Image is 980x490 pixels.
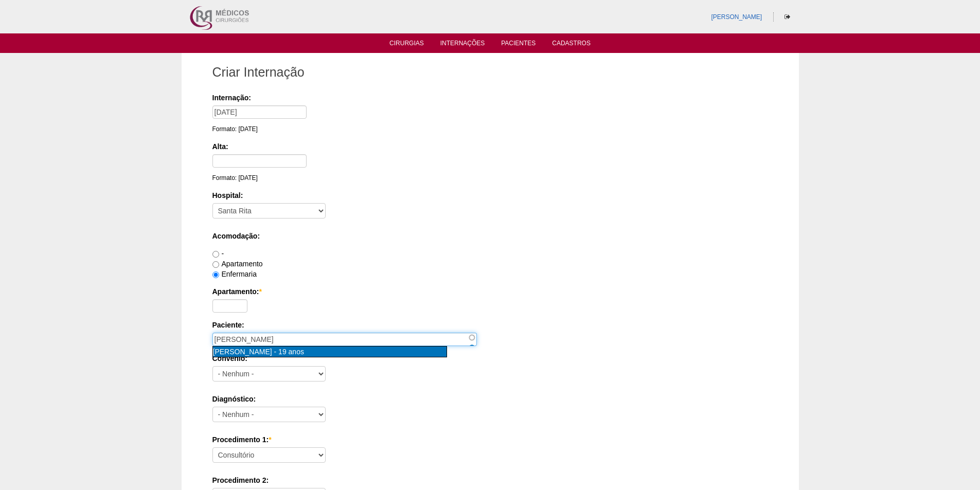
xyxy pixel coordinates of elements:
label: - [212,249,224,258]
div: Formato: [DATE] [212,173,309,183]
label: Enfermaria [212,270,257,278]
label: Procedimento 1: [212,434,768,445]
input: Apartamento [212,261,219,268]
a: Internações [440,40,485,50]
label: Acomodação: [212,231,768,241]
input: Enfermaria [212,271,219,278]
span: 19 anos [278,348,304,356]
label: Convênio: [212,353,768,364]
i: Sair [785,14,790,20]
label: Apartamento [212,260,263,268]
span: Este campo é obrigatório. [269,435,271,444]
label: Alta: [212,141,764,152]
label: Paciente: [212,320,768,330]
label: Diagnóstico: [212,394,768,404]
input: - [212,251,219,258]
label: Procedimento 2: [212,475,768,485]
label: Internação: [212,93,764,103]
a: [PERSON_NAME] [711,13,762,21]
div: Formato: [DATE] [212,124,309,134]
span: Este campo é obrigatório. [259,287,262,296]
div: - [213,347,447,357]
h1: Criar Internação [212,66,768,79]
label: Hospital: [212,190,768,201]
label: Apartamento: [212,286,768,297]
a: Pacientes [501,40,536,50]
a: Cirurgias [389,40,424,50]
span: [PERSON_NAME] [213,348,272,356]
a: Cadastros [552,40,591,50]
